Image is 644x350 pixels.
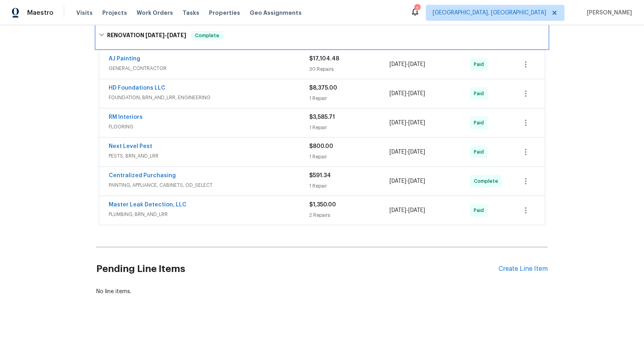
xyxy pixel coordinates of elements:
span: [DATE] [408,62,425,67]
span: Maestro [27,9,54,17]
span: [DATE] [408,91,425,96]
span: $8,375.00 [309,85,337,91]
span: PLUMBING, BRN_AND_LRR [109,210,309,218]
span: Paid [474,206,487,214]
span: [DATE] [390,62,406,67]
span: [GEOGRAPHIC_DATA], [GEOGRAPHIC_DATA] [433,9,546,17]
span: [DATE] [390,208,406,213]
span: - [390,119,425,127]
span: Paid [474,148,487,156]
span: $800.00 [309,144,333,149]
span: Geo Assignments [250,9,302,17]
span: Paid [474,90,487,98]
span: - [390,60,425,68]
span: FLOORING [109,123,309,131]
div: Create Line Item [499,265,548,273]
div: 1 Repair [309,153,390,161]
span: [DATE] [390,149,406,155]
span: PESTS, BRN_AND_LRR [109,152,309,160]
span: [DATE] [390,120,406,126]
span: Projects [102,9,127,17]
span: - [145,32,186,38]
div: 2 Repairs [309,211,390,219]
span: Properties [209,9,240,17]
div: 30 Repairs [309,65,390,73]
div: 1 Repair [309,94,390,102]
h2: Pending Line Items [96,250,499,288]
div: No line items. [96,288,548,296]
div: RENOVATION [DATE]-[DATE]Complete [96,23,548,48]
div: 1 Repair [309,182,390,190]
span: PAINTING, APPLIANCE, CABINETS, OD_SELECT [109,181,309,189]
span: - [390,206,425,214]
span: [PERSON_NAME] [584,9,632,17]
span: Paid [474,60,487,68]
span: [DATE] [390,91,406,96]
span: $3,585.71 [309,114,335,120]
a: Next Level Pest [109,144,152,149]
span: $1,350.00 [309,202,336,208]
div: 2 [414,5,420,13]
span: [DATE] [145,32,165,38]
span: Work Orders [137,9,173,17]
span: Complete [474,177,501,185]
a: Centralized Purchasing [109,173,176,178]
span: - [390,177,425,185]
div: 1 Repair [309,124,390,132]
span: Paid [474,119,487,127]
span: - [390,90,425,98]
a: Master Leak Detection, LLC [109,202,187,208]
span: $591.34 [309,173,331,178]
span: [DATE] [167,32,186,38]
span: Complete [192,32,223,40]
a: HD Foundations LLC [109,85,165,91]
span: $17,104.48 [309,56,339,62]
h6: RENOVATION [107,31,186,40]
span: [DATE] [408,178,425,184]
span: - [390,148,425,156]
span: [DATE] [390,178,406,184]
span: [DATE] [408,208,425,213]
a: AJ Painting [109,56,140,62]
a: RM Interiors [109,114,143,120]
span: [DATE] [408,149,425,155]
span: [DATE] [408,120,425,126]
span: GENERAL_CONTRACTOR [109,64,309,72]
span: Tasks [183,10,199,16]
span: Visits [76,9,93,17]
span: FOUNDATION, BRN_AND_LRR, ENGINEERING [109,94,309,102]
